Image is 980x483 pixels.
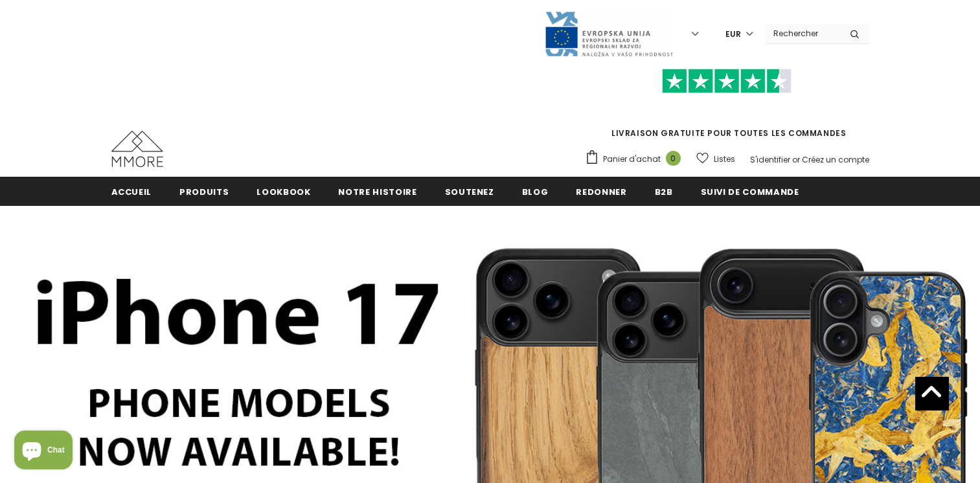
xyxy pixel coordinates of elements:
[802,154,869,165] a: Créez un compte
[179,177,229,206] a: Produits
[750,154,790,165] a: S'identifier
[603,153,661,166] span: Panier d'achat
[714,153,735,166] span: Listes
[111,186,152,198] span: Accueil
[655,186,673,198] span: B2B
[701,186,799,198] span: Suivi de commande
[585,74,869,139] span: LIVRAISON GRATUITE POUR TOUTES LES COMMANDES
[662,69,792,94] img: Faites confiance aux étoiles pilotes
[522,186,549,198] span: Blog
[10,431,76,473] inbox-online-store-chat: Shopify online store chat
[256,177,310,206] a: Lookbook
[696,148,735,170] a: Listes
[338,177,416,206] a: Notre histoire
[585,93,869,127] iframe: Customer reviews powered by Trustpilot
[544,28,674,39] a: Javni Razpis
[576,186,626,198] span: Redonner
[256,186,310,198] span: Lookbook
[445,177,494,206] a: soutenez
[792,154,800,165] span: or
[445,186,494,198] span: soutenez
[522,177,549,206] a: Blog
[111,177,152,206] a: Accueil
[544,10,674,58] img: Javni Razpis
[725,28,741,41] span: EUR
[766,24,840,43] input: Search Site
[666,151,681,166] span: 0
[655,177,673,206] a: B2B
[179,186,229,198] span: Produits
[701,177,799,206] a: Suivi de commande
[111,131,163,167] img: Cas MMORE
[338,186,416,198] span: Notre histoire
[585,150,687,169] a: Panier d'achat 0
[576,177,626,206] a: Redonner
